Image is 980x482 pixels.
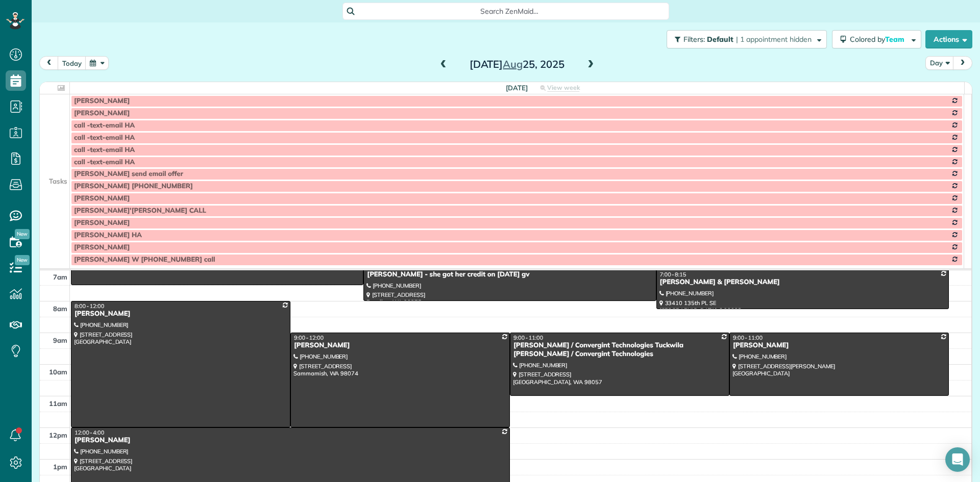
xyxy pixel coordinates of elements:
[953,56,972,70] button: next
[74,170,183,178] span: [PERSON_NAME] send email offer
[707,35,734,44] span: Default
[661,30,827,48] a: Filters: Default | 1 appointment hidden
[74,109,130,117] span: [PERSON_NAME]
[53,305,67,313] span: 8am
[683,35,705,44] span: Filters:
[74,194,130,202] span: [PERSON_NAME]
[74,231,142,239] span: [PERSON_NAME] HA
[74,243,130,251] span: [PERSON_NAME]
[506,84,528,92] span: [DATE]
[74,207,206,215] span: [PERSON_NAME]'[PERSON_NAME] CALL
[736,35,812,44] span: | 1 appointment hidden
[39,56,59,70] button: prev
[925,56,954,70] button: Day
[294,334,324,341] span: 9:00 - 12:00
[74,158,135,166] span: call -text-email HA
[49,399,67,408] span: 11am
[74,146,135,154] span: call -text-email HA
[53,336,67,344] span: 9am
[74,310,287,318] div: [PERSON_NAME]
[733,334,763,341] span: 9:00 - 11:00
[74,182,193,190] span: [PERSON_NAME] [PHONE_NUMBER]
[453,59,581,70] h2: [DATE] 25, 2025
[74,121,135,130] span: call -text-email HA
[53,273,67,281] span: 7am
[513,334,543,341] span: 9:00 - 11:00
[15,229,30,239] span: New
[366,270,653,279] div: [PERSON_NAME] - she got her credit on [DATE] gv
[925,30,972,48] button: Actions
[49,368,67,376] span: 10am
[58,56,86,70] button: today
[732,341,946,350] div: [PERSON_NAME]
[667,30,827,48] button: Filters: Default | 1 appointment hidden
[945,447,970,472] div: Open Intercom Messenger
[832,30,921,48] button: Colored byTeam
[513,341,726,359] div: [PERSON_NAME] / Convergint Technologies Tuckwila [PERSON_NAME] / Convergint Technologies
[74,219,130,227] span: [PERSON_NAME]
[503,58,523,70] span: Aug
[885,35,906,44] span: Team
[15,255,30,265] span: New
[75,302,104,310] span: 8:00 - 12:00
[49,431,67,439] span: 12pm
[293,341,507,350] div: [PERSON_NAME]
[659,278,946,287] div: [PERSON_NAME] & [PERSON_NAME]
[74,134,135,142] span: call -text-email HA
[74,436,507,445] div: [PERSON_NAME]
[74,97,130,105] span: [PERSON_NAME]
[660,271,687,278] span: 7:00 - 8:15
[75,429,104,436] span: 12:00 - 4:00
[53,463,67,471] span: 1pm
[74,256,215,264] span: [PERSON_NAME] W [PHONE_NUMBER] call
[850,35,908,44] span: Colored by
[547,84,580,92] span: View week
